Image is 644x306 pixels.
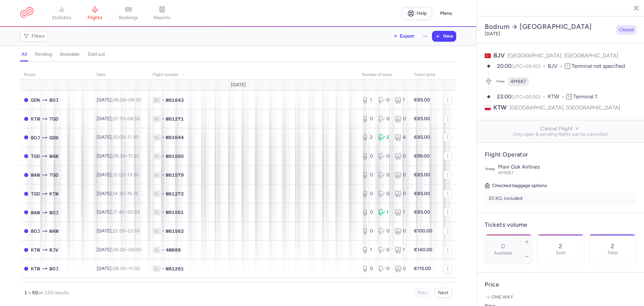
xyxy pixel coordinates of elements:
strong: €140.00 [414,247,432,253]
span: • [162,228,164,234]
span: • [162,116,164,122]
time: 09:30 [113,153,125,159]
div: 0 [378,265,389,272]
time: [DATE] [485,31,500,37]
strong: €85.00 [414,172,430,178]
div: 0 [395,153,406,160]
strong: €85.00 [414,97,430,103]
span: – [113,191,138,196]
span: 4M887 [511,78,526,85]
strong: €85.00 [414,191,430,196]
h4: pending [35,51,52,57]
span: BJV [493,52,505,59]
a: bookings [112,6,145,21]
div: 1 [395,247,406,253]
span: GDN [49,134,58,141]
img: Mavi Gok Airlines logo [485,164,495,175]
a: CitizenPlane red outlined logo [20,7,34,19]
span: KTW [31,246,40,254]
span: • [162,265,164,272]
span: BOJ [49,96,58,104]
div: 0 [362,209,373,216]
time: 11:30 [127,134,139,140]
p: Mavi Gok Airlines [498,164,636,170]
span: BJV [49,246,58,254]
strong: €85.00 [414,134,430,140]
time: 14:30 [113,191,125,196]
span: Help [417,11,427,16]
span: on 150 results [38,290,69,296]
span: – [113,134,139,140]
time: 10:05 [113,134,125,140]
button: Filters [20,31,48,41]
p: Total [607,250,618,256]
time: 08:55 [127,116,140,122]
span: 1L [153,265,161,272]
strong: €85.00 [414,116,430,122]
time: 09:30 [128,97,141,103]
span: W61561 [166,209,184,216]
span: W61562 [166,228,184,234]
div: 0 [362,265,373,272]
div: 0 [395,265,406,272]
div: 0 [395,172,406,178]
span: 1L [153,228,161,234]
span: – [113,153,139,159]
div: 0 [378,172,389,178]
span: flights [88,15,102,21]
span: BOJ [31,227,40,235]
span: 1L [153,247,161,253]
span: KTW [493,103,507,112]
h4: Tickets volume [485,221,636,229]
strong: €100.00 [414,228,432,234]
div: 0 [378,116,389,122]
span: KTW [49,190,58,198]
div: 1 [362,97,373,103]
span: – [113,209,140,215]
span: W61580 [166,153,184,160]
a: Help [402,7,432,20]
span: statistics [52,15,71,21]
span: [GEOGRAPHIC_DATA], [GEOGRAPHIC_DATA] [507,52,618,59]
time: 17:40 [113,209,125,215]
span: 1L [153,190,161,197]
span: W61271 [166,116,184,122]
span: TGD [49,115,58,123]
th: Flight number [149,70,358,80]
div: 0 [395,228,406,234]
span: – [113,116,140,122]
time: 20:00 [497,63,512,69]
span: – [113,266,140,271]
span: [DATE], [97,209,140,215]
span: TGD [49,171,58,179]
span: Export [400,34,414,39]
time: 11:25 [128,153,139,159]
span: [GEOGRAPHIC_DATA], [GEOGRAPHIC_DATA] [509,103,620,112]
span: W61261 [166,265,184,272]
span: KTW [31,115,40,123]
span: [DATE], [97,97,141,103]
span: 1L [153,209,161,216]
div: 0 [395,116,406,122]
a: flights [78,6,112,21]
span: T [565,63,570,69]
span: [DATE], [97,228,140,234]
span: WAW [31,171,40,179]
span: • [162,153,164,160]
span: GDN [31,96,40,104]
time: 12:00 [113,172,125,178]
span: (UTC+02:00) [512,94,540,100]
strong: 1 – 50 [24,290,38,296]
div: 1 [395,97,406,103]
span: [DATE], [97,116,140,122]
th: Ticket price [410,70,439,80]
span: New [443,34,453,39]
th: number of seats [358,70,410,80]
div: 0 [362,116,373,122]
span: 1L [153,97,161,103]
p: Sold [556,250,565,256]
h5: Checked baggage options [485,182,636,190]
span: BOJ [49,209,58,216]
span: – [113,97,141,103]
span: Filters [32,34,45,39]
